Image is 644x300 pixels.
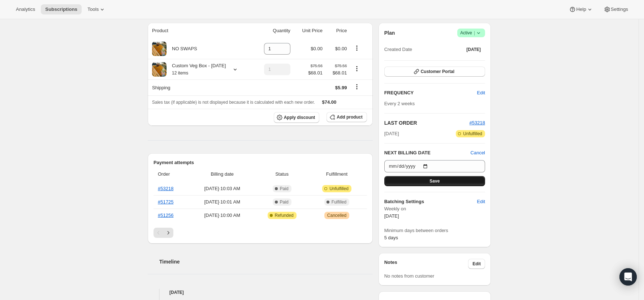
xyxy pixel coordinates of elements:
[351,65,363,73] button: Product actions
[460,29,482,37] span: Active
[159,258,373,265] h2: Timeline
[311,64,323,68] small: $75.56
[384,130,399,137] span: [DATE]
[284,115,315,120] span: Apply discount
[252,23,293,39] th: Quantity
[468,259,485,269] button: Edit
[158,199,173,205] a: #51725
[463,131,482,137] span: Unfulfilled
[565,4,597,14] button: Help
[576,7,586,12] span: Help
[327,213,346,218] span: Cancelled
[41,4,82,14] button: Subscriptions
[611,7,628,12] span: Settings
[148,23,252,39] th: Product
[152,42,167,56] img: product img
[462,44,485,55] button: [DATE]
[470,120,485,125] a: #53218
[327,69,347,77] span: $68.01
[473,196,489,207] button: Edit
[280,199,289,205] span: Paid
[163,228,173,238] button: Next
[384,227,485,234] span: Minimum days between orders
[16,7,35,12] span: Analytics
[329,186,349,192] span: Unfulfilled
[158,213,173,218] a: #51256
[384,198,477,205] h6: Batching Settings
[293,23,325,39] th: Unit Price
[192,171,253,178] span: Billing date
[337,114,362,120] span: Add product
[275,213,294,218] span: Refunded
[192,198,253,206] span: [DATE] · 10:01 AM
[421,69,454,74] span: Customer Portal
[384,205,485,213] span: Weekly on
[384,67,485,77] button: Customer Portal
[384,259,468,269] h3: Notes
[332,199,346,205] span: Fulfilled
[384,46,412,53] span: Created Date
[599,4,632,14] button: Settings
[471,149,485,157] button: Cancel
[384,235,398,240] span: 5 days
[384,213,399,219] span: [DATE]
[477,89,485,97] span: Edit
[384,149,471,157] h2: NEXT BILLING DATE
[192,185,253,192] span: [DATE] · 10:03 AM
[384,176,485,186] button: Save
[619,268,637,286] div: Open Intercom Messenger
[384,101,415,106] span: Every 2 weeks
[384,119,470,127] h2: LAST ORDER
[474,30,475,36] span: |
[154,159,367,166] h2: Payment attempts
[325,23,349,39] th: Price
[12,4,39,14] button: Analytics
[473,87,489,99] button: Edit
[158,186,173,191] a: #53218
[351,83,363,91] button: Shipping actions
[148,289,373,296] h4: [DATE]
[274,112,320,123] button: Apply discount
[83,4,110,14] button: Tools
[311,171,362,178] span: Fulfillment
[311,46,323,51] span: $0.00
[335,85,347,90] span: $5.99
[167,62,226,77] div: Custom Veg Box - [DATE]
[477,198,485,205] span: Edit
[470,119,485,127] button: #53218
[429,178,440,184] span: Save
[87,7,99,12] span: Tools
[45,7,77,12] span: Subscriptions
[384,273,435,279] span: No notes from customer
[327,112,367,122] button: Add product
[351,44,363,52] button: Product actions
[335,46,347,51] span: $0.00
[148,80,252,95] th: Shipping
[335,64,347,68] small: $75.56
[152,62,167,77] img: product img
[154,228,367,238] nav: Pagination
[192,212,253,219] span: [DATE] · 10:00 AM
[472,261,481,267] span: Edit
[172,70,188,76] small: 12 items
[280,186,289,192] span: Paid
[466,47,481,52] span: [DATE]
[322,99,337,105] span: $74.00
[257,171,307,178] span: Status
[154,166,190,182] th: Order
[308,69,323,77] span: $68.01
[152,100,315,105] span: Sales tax (if applicable) is not displayed because it is calculated with each new order.
[384,29,395,37] h2: Plan
[167,45,197,52] div: NO SWAPS
[384,89,477,97] h2: FREQUENCY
